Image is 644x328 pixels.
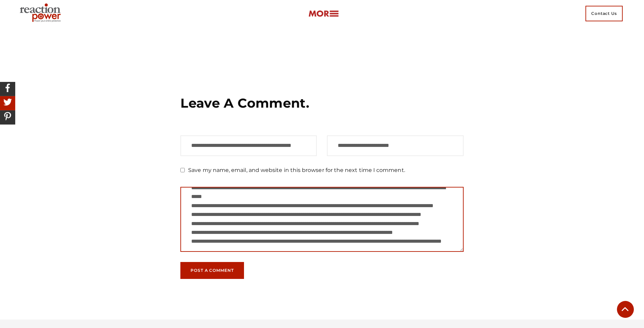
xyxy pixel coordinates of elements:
[308,10,339,18] img: more-btn.png
[2,110,14,122] img: Share On Pinterest
[585,6,623,21] span: Contact Us
[2,96,14,108] img: Share On Twitter
[180,95,464,112] h3: Leave a Comment.
[17,1,66,26] img: Executive Branding | Personal Branding Agency
[180,262,244,279] button: Post a Comment
[191,268,234,272] span: Post a Comment
[2,82,14,94] img: Share On Facebook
